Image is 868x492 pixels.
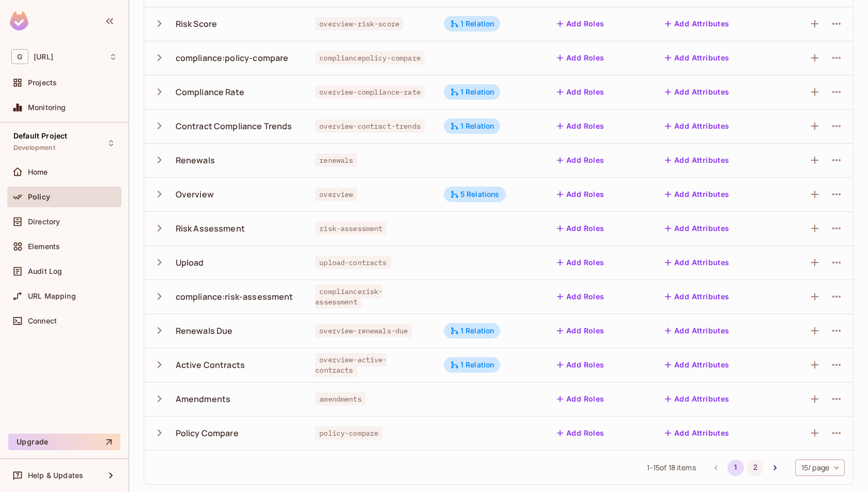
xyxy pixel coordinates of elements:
span: Policy [28,193,50,201]
div: 1 Relation [450,326,494,335]
div: compliance:policy-compare [176,52,289,64]
button: Add Roles [553,288,609,305]
button: Add Roles [553,322,609,339]
button: Go to next page [767,459,783,476]
button: Add Attributes [661,186,734,203]
span: renewals [315,153,357,167]
button: Add Attributes [661,50,734,66]
button: Add Attributes [661,84,734,100]
div: Upload [176,257,204,268]
button: Add Roles [553,16,609,32]
img: SReyMgAAAABJRU5ErkJggg== [10,11,28,30]
button: Add Roles [553,391,609,407]
div: Renewals [176,155,215,166]
span: URL Mapping [28,292,76,300]
button: Add Attributes [661,425,734,441]
div: Compliance Rate [176,86,244,98]
div: 1 Relation [450,87,494,97]
span: compliancepolicy-compare [315,51,425,65]
button: Add Roles [553,118,609,134]
span: compliancerisk-assessment [315,285,382,309]
span: overview-risk-score [315,17,404,30]
div: Policy Compare [176,427,239,439]
span: G [11,49,28,64]
span: Connect [28,317,57,325]
span: amendments [315,392,366,406]
span: Default Project [13,132,67,140]
div: Risk Assessment [176,223,245,234]
span: Audit Log [28,267,62,275]
span: Development [13,144,55,152]
span: overview-compliance-rate [315,85,425,99]
button: Add Roles [553,254,609,271]
button: Add Roles [553,50,609,66]
span: overview-active-contracts [315,353,386,377]
div: Renewals Due [176,325,233,336]
span: Elements [28,242,60,251]
div: Contract Compliance Trends [176,120,292,132]
span: Projects [28,79,57,87]
span: Help & Updates [28,471,83,480]
button: Go to page 2 [747,459,764,476]
span: Workspace: genworx.ai [34,53,53,61]
div: 1 Relation [450,121,494,131]
span: overview-contract-trends [315,119,425,133]
div: 1 Relation [450,19,494,28]
span: risk-assessment [315,222,386,235]
button: Add Attributes [661,118,734,134]
button: Add Roles [553,220,609,237]
span: 1 - 15 of 18 items [647,462,695,473]
span: overview [315,188,357,201]
button: Add Attributes [661,16,734,32]
span: overview-renewals-due [315,324,412,337]
div: 5 Relations [450,190,500,199]
button: Add Roles [553,357,609,373]
button: Add Roles [553,425,609,441]
button: Add Attributes [661,254,734,271]
div: 1 Relation [450,360,494,370]
div: Risk Score [176,18,218,29]
button: Add Roles [553,84,609,100]
span: upload-contracts [315,256,391,269]
button: Add Attributes [661,288,734,305]
button: Add Roles [553,186,609,203]
button: Add Roles [553,152,609,168]
div: Overview [176,189,214,200]
span: Monitoring [28,103,66,112]
div: Active Contracts [176,359,245,371]
span: Directory [28,218,60,226]
button: Add Attributes [661,391,734,407]
span: policy-compare [315,426,382,440]
nav: pagination navigation [706,459,785,476]
button: page 1 [727,459,744,476]
div: Amendments [176,393,231,405]
button: Add Attributes [661,357,734,373]
div: compliance:risk-assessment [176,291,293,302]
button: Add Attributes [661,220,734,237]
button: Add Attributes [661,322,734,339]
span: Home [28,168,48,176]
div: 15 / page [795,459,845,476]
button: Add Attributes [661,152,734,168]
button: Upgrade [8,434,120,450]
